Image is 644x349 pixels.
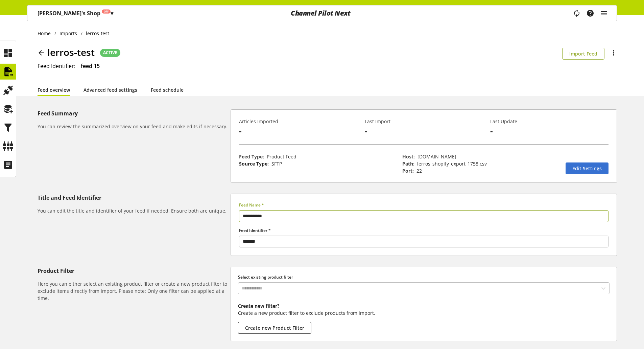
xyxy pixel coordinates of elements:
[238,322,311,334] button: Create new Product Filter
[566,162,609,174] a: Edit Settings
[245,324,304,331] span: Create new Product Filter
[27,5,617,21] nav: main navigation
[38,62,75,70] span: Feed Identifier:
[417,160,487,167] span: lerros_shopify_export_1758.csv
[38,207,228,214] h6: You can edit the title and identifier of your feed if needed. Ensure both are unique.
[239,227,271,233] span: Feed Identifier *
[56,30,81,37] a: Imports
[38,86,70,93] a: Feed overview
[239,153,264,160] span: Feed Type:
[490,125,609,137] p: -
[104,9,109,14] span: Off
[238,303,280,309] b: Create new filter?
[47,45,95,59] span: lerros-test
[418,153,456,160] span: ftp.channelpilot.com
[38,109,228,117] h5: Feed Summary
[38,194,228,202] h5: Title and Feed Identifier
[239,202,264,208] span: Feed Name *
[267,153,296,160] span: Product Feed
[38,30,54,37] a: Home
[238,309,610,317] p: Create a new product filter to exclude products from import.
[38,123,228,130] h6: You can review the summarized overview on your feed and make edits if necessary.
[562,48,604,60] button: Import Feed
[490,118,609,125] p: Last Update
[38,280,228,302] h6: Here you can either select an existing product filter or create a new product filter to exclude i...
[402,153,415,160] span: Host:
[365,118,483,125] p: Last Import
[38,9,113,17] p: [PERSON_NAME]'s Shop
[239,118,357,125] p: Articles Imported
[103,50,117,56] span: ACTIVE
[569,50,597,57] span: Import Feed
[416,168,422,174] span: 22
[239,125,357,137] p: -
[151,86,184,93] a: Feed schedule
[239,160,269,167] span: Source Type:
[111,9,113,17] span: ▾
[81,62,100,70] span: feed 15
[402,160,414,167] span: Path:
[84,86,137,93] a: Advanced feed settings
[365,125,483,137] p: -
[402,168,414,174] span: Port:
[271,160,282,167] span: SFTP
[572,165,602,172] span: Edit Settings
[238,274,610,280] label: Select existing product filter
[38,267,228,275] h5: Product Filter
